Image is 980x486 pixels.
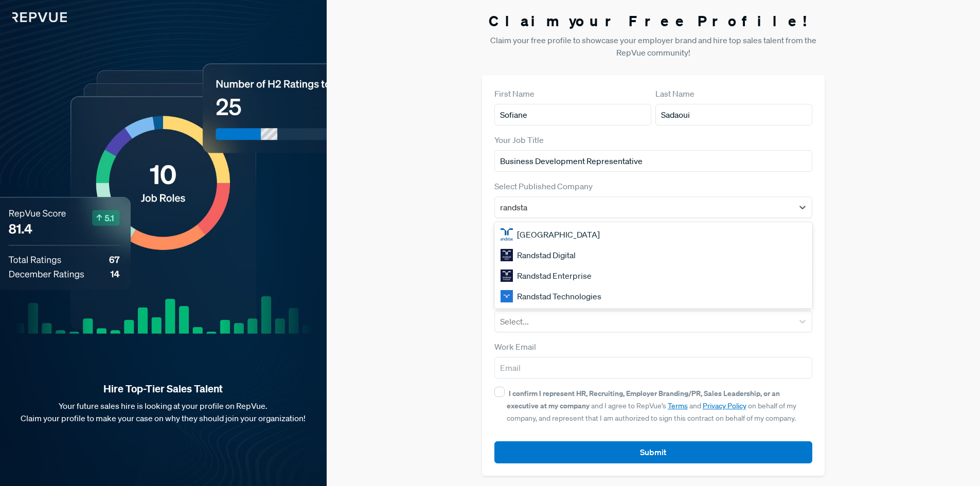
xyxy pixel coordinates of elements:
p: Claim your free profile to showcase your employer brand and hire top sales talent from the RepVue... [482,34,825,59]
img: Randstad Technologies [501,290,513,302]
img: Randstad Digital [501,249,513,261]
a: Terms [668,401,688,410]
p: Your future sales hire is looking at your profile on RepVue. Claim your profile to make your case... [16,400,310,424]
strong: I confirm I represent HR, Recruiting, Employer Branding/PR, Sales Leadership, or an executive at ... [507,388,780,410]
strong: Hire Top-Tier Sales Talent [16,382,310,395]
div: Randstad Technologies [494,286,813,307]
div: Randstad Digital [494,245,813,265]
img: Randstad Enterprise [501,269,513,282]
button: Submit [494,441,813,463]
a: Privacy Policy [703,401,746,410]
input: Title [494,150,813,172]
span: and I agree to RepVue’s and on behalf of my company, and represent that I am authorized to sign t... [507,389,796,423]
div: Randstad Enterprise [494,265,813,286]
div: [GEOGRAPHIC_DATA] [494,224,813,245]
h3: Claim your Free Profile! [482,12,825,30]
label: Last Name [655,87,694,100]
label: First Name [494,87,534,100]
label: Your Job Title [494,134,544,146]
label: Work Email [494,340,536,353]
img: Randstad [501,228,513,241]
input: First Name [494,104,651,125]
label: Select Published Company [494,180,593,192]
input: Last Name [655,104,812,125]
input: Email [494,357,813,379]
